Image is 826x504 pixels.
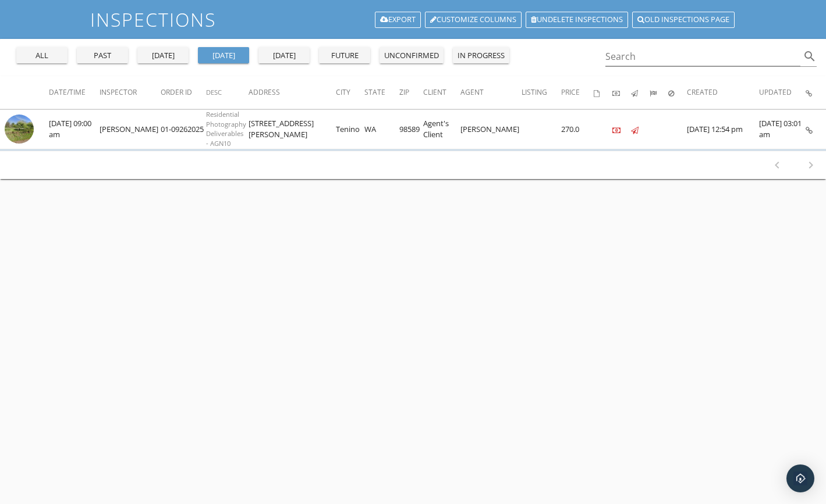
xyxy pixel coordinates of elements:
td: 01-09262025 [161,109,206,149]
span: Order ID [161,87,192,97]
div: [DATE] [142,50,184,62]
th: Paid: Not sorted. [612,76,631,109]
th: Listing: Not sorted. [522,76,561,109]
span: Date/Time [49,87,86,97]
td: 270.0 [561,109,594,149]
th: Canceled: Not sorted. [668,76,687,109]
td: [PERSON_NAME] [460,109,522,149]
span: Updated [759,87,792,97]
button: [DATE] [137,47,189,63]
th: Agent: Not sorted. [460,76,522,109]
div: all [21,50,63,62]
span: Agent [460,87,484,97]
th: Inspector: Not sorted. [100,76,161,109]
button: in progress [453,47,509,63]
th: Zip: Not sorted. [399,76,423,109]
td: Tenino [336,109,364,149]
div: [DATE] [203,50,244,62]
span: Residential Photography Deliverables - AGN10 [206,110,246,148]
a: Customize Columns [425,12,522,28]
th: Date/Time: Not sorted. [49,76,100,109]
td: [DATE] 09:00 am [49,109,100,149]
a: Undelete inspections [526,12,628,28]
th: Price: Not sorted. [561,76,594,109]
th: Published: Not sorted. [631,76,650,109]
button: past [77,47,128,63]
div: unconfirmed [384,50,439,62]
th: Client: Not sorted. [423,76,460,109]
button: unconfirmed [380,47,444,63]
th: Address: Not sorted. [249,76,336,109]
th: Created: Not sorted. [687,76,759,109]
button: future [319,47,370,63]
i: search [803,49,817,63]
td: [DATE] 03:01 am [759,109,806,149]
th: Order ID: Not sorted. [161,76,206,109]
th: Submitted: Not sorted. [650,76,668,109]
button: [DATE] [198,47,249,63]
input: Search [605,47,801,66]
span: Client [423,87,446,97]
td: [PERSON_NAME] [100,109,161,149]
span: State [364,87,385,97]
th: Desc: Not sorted. [206,76,249,109]
span: Address [249,87,280,97]
span: City [336,87,350,97]
span: Zip [399,87,409,97]
span: Price [561,87,580,97]
th: Agreements signed: Not sorted. [594,76,612,109]
span: Inspector [100,87,137,97]
h1: Inspections [90,9,736,30]
img: streetview [5,115,34,144]
div: Open Intercom Messenger [786,464,814,492]
td: WA [364,109,399,149]
button: [DATE] [258,47,310,63]
span: Listing [522,87,547,97]
div: future [324,50,366,62]
button: all [16,47,68,63]
td: [DATE] 12:54 pm [687,109,759,149]
div: in progress [458,50,505,62]
a: Export [375,12,421,28]
td: Agent's Client [423,109,460,149]
td: 98589 [399,109,423,149]
th: Inspection Details: Not sorted. [806,76,826,109]
span: Desc [206,88,222,96]
th: State: Not sorted. [364,76,399,109]
div: past [81,50,123,62]
a: Old inspections page [632,12,735,28]
td: [STREET_ADDRESS][PERSON_NAME] [249,109,336,149]
th: Updated: Not sorted. [759,76,806,109]
div: [DATE] [263,50,305,62]
span: Created [687,87,718,97]
th: City: Not sorted. [336,76,364,109]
